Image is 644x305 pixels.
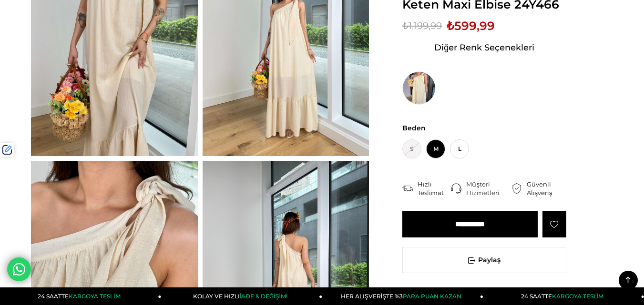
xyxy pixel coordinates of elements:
[447,19,495,33] span: ₺599,99
[240,293,287,300] span: İADE & DEĞİŞİM!
[403,293,461,300] span: PARA PUAN KAZAN
[451,183,461,194] img: call-center.png
[69,293,120,300] span: KARGOYA TESLİM
[322,287,483,305] a: HER ALIŞVERİŞTE %3PARA PUAN KAZAN
[402,71,436,105] img: Tek Omuz Fiyonk Askılı Elliot Kadın Sarı Keten Maxi Elbise 24Y466
[402,124,566,132] span: Beden
[402,19,442,33] span: ₺1.199,99
[418,180,451,197] div: Hızlı Teslimat
[466,180,511,197] div: Müşteri Hizmetleri
[402,183,413,194] img: shipping.png
[552,293,603,300] span: KARGOYA TESLİM
[527,180,566,197] div: Güvenli Alışveriş
[434,40,534,55] span: Diğer Renk Seçenekleri
[0,287,162,305] a: 24 SAATTEKARGOYA TESLİM
[511,183,522,194] img: security.png
[162,287,323,305] a: KOLAY VE HIZLIİADE & DEĞİŞİM!
[403,247,566,273] span: Paylaş
[426,139,445,158] span: M
[402,139,421,158] span: S
[450,139,469,158] span: L
[542,211,566,237] a: Favorilere Ekle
